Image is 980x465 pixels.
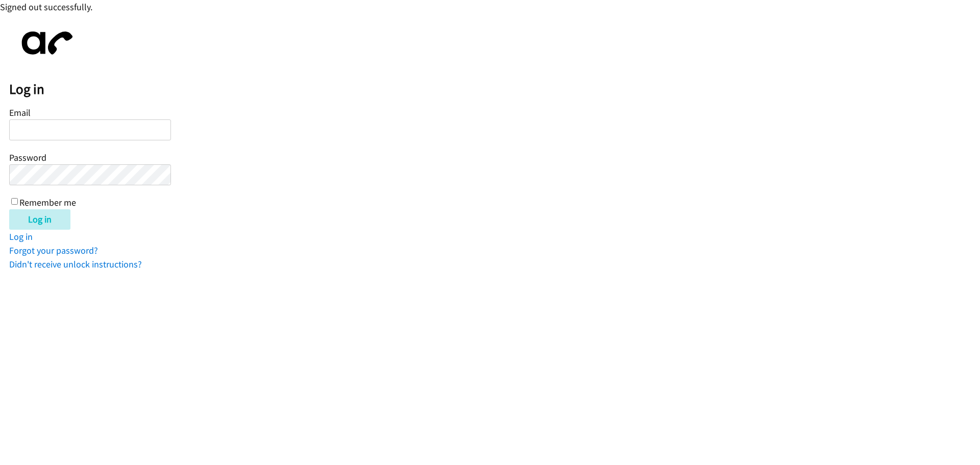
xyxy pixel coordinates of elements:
a: Log in [9,231,33,242]
a: Didn't receive unlock instructions? [9,258,142,270]
a: Forgot your password? [9,244,98,256]
label: Email [9,107,31,118]
h2: Log in [9,81,980,98]
label: Remember me [19,197,76,208]
label: Password [9,152,46,163]
img: aphone-8a226864a2ddd6a5e75d1ebefc011f4aa8f32683c2d82f3fb0802fe031f96514.svg [9,23,81,63]
input: Log in [9,209,70,230]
